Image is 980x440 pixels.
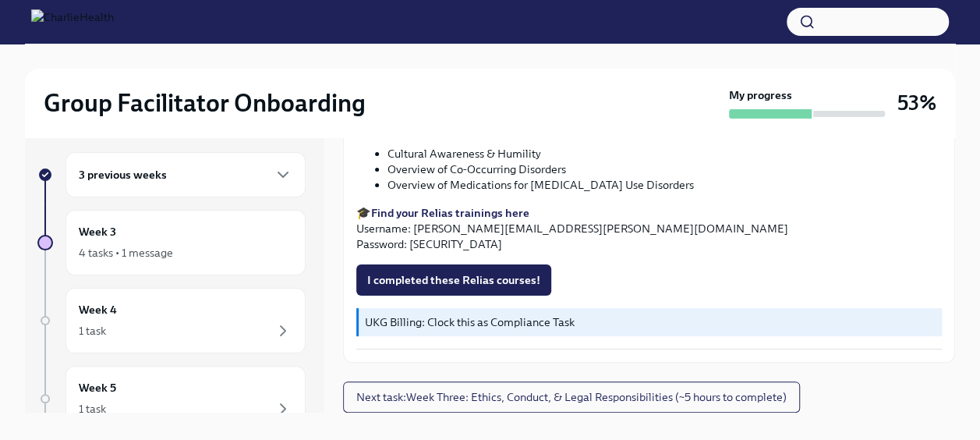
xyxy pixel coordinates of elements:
[343,381,800,413] button: Next task:Week Three: Ethics, Conduct, & Legal Responsibilities (~5 hours to complete)
[367,272,540,288] span: I completed these Relias courses!
[79,223,116,240] h6: Week 3
[44,87,366,119] h2: Group Facilitator Onboarding
[31,9,114,34] img: CharlieHealth
[37,366,306,431] a: Week 51 task
[371,206,529,220] a: Find your Relias trainings here
[387,161,942,177] li: Overview of Co-Occurring Disorders
[356,389,787,405] span: Next task : Week Three: Ethics, Conduct, & Legal Responsibilities (~5 hours to complete)
[387,177,942,193] li: Overview of Medications for [MEDICAL_DATA] Use Disorders
[356,205,942,252] p: 🎓 Username: [PERSON_NAME][EMAIL_ADDRESS][PERSON_NAME][DOMAIN_NAME] Password: [SECURITY_DATA]
[79,166,167,183] h6: 3 previous weeks
[79,401,106,417] div: 1 task
[356,264,551,296] button: I completed these Relias courses!
[79,301,117,318] h6: Week 4
[37,288,306,353] a: Week 41 task
[79,379,116,396] h6: Week 5
[387,146,942,161] li: Cultural Awareness & Humility
[65,152,306,197] div: 3 previous weeks
[79,323,106,339] div: 1 task
[729,87,792,103] strong: My progress
[365,314,936,330] p: UKG Billing: Clock this as Compliance Task
[79,245,173,261] div: 4 tasks • 1 message
[37,210,306,275] a: Week 34 tasks • 1 message
[897,89,936,117] h3: 53%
